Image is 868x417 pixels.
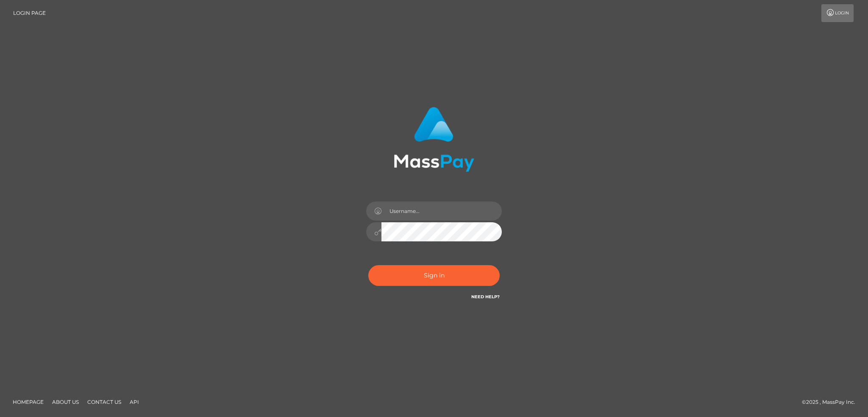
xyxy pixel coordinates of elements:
input: Username... [381,202,502,221]
a: Homepage [9,395,47,409]
button: Sign in [368,265,500,286]
img: MassPay Login [394,107,474,172]
a: API [126,395,142,409]
a: Need Help? [471,294,500,299]
div: © 2025 , MassPay Inc. [802,397,862,407]
a: Login [821,4,854,22]
a: Login Page [13,4,46,22]
a: About Us [49,395,82,409]
a: Contact Us [84,395,125,409]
